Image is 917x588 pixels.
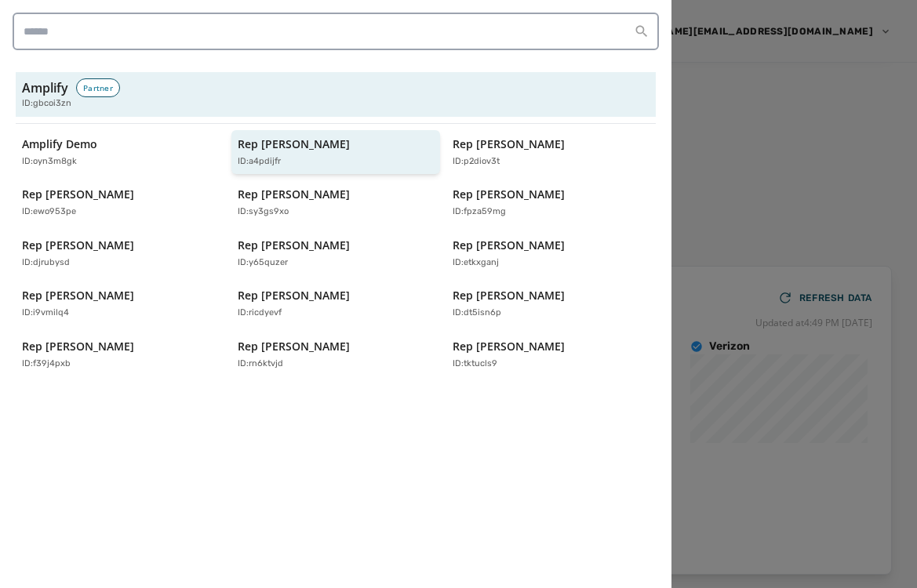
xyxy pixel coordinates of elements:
[453,205,506,219] p: ID: fpza59mg
[446,281,656,326] button: Rep [PERSON_NAME]ID:dt5isn6p
[238,339,350,354] p: Rep [PERSON_NAME]
[22,136,97,152] p: Amplify Demo
[16,281,225,326] button: Rep [PERSON_NAME]ID:i9vmilq4
[231,332,441,377] button: Rep [PERSON_NAME]ID:rn6ktvjd
[16,72,656,117] button: AmplifyPartnerID:gbcoi3zn
[231,281,441,326] button: Rep [PERSON_NAME]ID:ricdyevf
[453,256,499,270] p: ID: etkxganj
[16,180,225,225] button: Rep [PERSON_NAME]ID:ewo953pe
[22,78,68,97] h3: Amplify
[453,136,565,152] p: Rep [PERSON_NAME]
[238,288,350,303] p: Rep [PERSON_NAME]
[16,130,225,175] button: Amplify DemoID:oyn3m8gk
[238,358,283,371] p: ID: rn6ktvjd
[453,307,501,320] p: ID: dt5isn6p
[453,288,565,303] p: Rep [PERSON_NAME]
[453,187,565,202] p: Rep [PERSON_NAME]
[446,130,656,175] button: Rep [PERSON_NAME]ID:p2diov3t
[22,238,134,253] p: Rep [PERSON_NAME]
[238,307,282,320] p: ID: ricdyevf
[16,231,225,276] button: Rep [PERSON_NAME]ID:djrubysd
[238,136,350,152] p: Rep [PERSON_NAME]
[16,332,225,377] button: Rep [PERSON_NAME]ID:f39j4pxb
[22,187,134,202] p: Rep [PERSON_NAME]
[231,130,441,175] button: Rep [PERSON_NAME]ID:a4pdijfr
[231,231,441,276] button: Rep [PERSON_NAME]ID:y65quzer
[453,339,565,354] p: Rep [PERSON_NAME]
[22,205,76,219] p: ID: ewo953pe
[22,288,134,303] p: Rep [PERSON_NAME]
[22,307,69,320] p: ID: i9vmilq4
[22,358,71,371] p: ID: f39j4pxb
[238,205,289,219] p: ID: sy3gs9xo
[453,238,565,253] p: Rep [PERSON_NAME]
[238,238,350,253] p: Rep [PERSON_NAME]
[453,155,500,169] p: ID: p2diov3t
[446,231,656,276] button: Rep [PERSON_NAME]ID:etkxganj
[238,187,350,202] p: Rep [PERSON_NAME]
[446,332,656,377] button: Rep [PERSON_NAME]ID:tktucls9
[238,256,288,270] p: ID: y65quzer
[446,180,656,225] button: Rep [PERSON_NAME]ID:fpza59mg
[76,78,120,97] div: Partner
[22,97,71,111] span: ID: gbcoi3zn
[453,358,497,371] p: ID: tktucls9
[22,339,134,354] p: Rep [PERSON_NAME]
[22,155,77,169] p: ID: oyn3m8gk
[22,256,70,270] p: ID: djrubysd
[231,180,441,225] button: Rep [PERSON_NAME]ID:sy3gs9xo
[238,155,281,169] p: ID: a4pdijfr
